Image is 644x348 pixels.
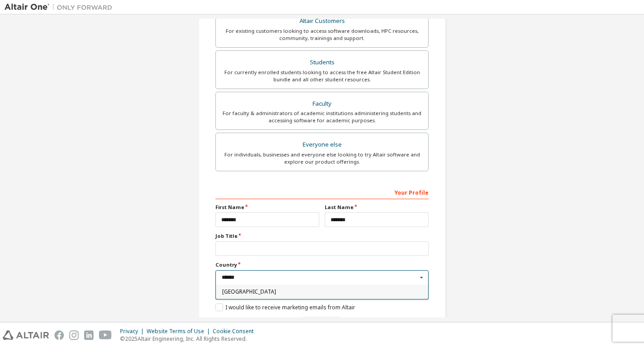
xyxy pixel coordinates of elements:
[215,317,429,330] div: Read and acccept EULA to continue
[120,328,147,335] div: Privacy
[99,330,112,340] img: youtube.svg
[325,204,429,211] label: Last Name
[221,56,423,69] div: Students
[215,303,355,311] label: I would like to receive marketing emails from Altair
[215,204,319,211] label: First Name
[54,330,64,340] img: facebook.svg
[215,261,429,268] label: Country
[215,232,429,240] label: Job Title
[69,330,79,340] img: instagram.svg
[84,330,94,340] img: linkedin.svg
[215,185,429,199] div: Your Profile
[221,151,423,165] div: For individuals, businesses and everyone else looking to try Altair software and explore our prod...
[3,330,49,340] img: altair_logo.svg
[213,328,259,335] div: Cookie Consent
[221,98,423,110] div: Faculty
[221,27,423,42] div: For existing customers looking to access software downloads, HPC resources, community, trainings ...
[4,3,117,12] img: Altair One
[221,138,423,151] div: Everyone else
[221,69,423,83] div: For currently enrolled students looking to access the free Altair Student Edition bundle and all ...
[147,328,213,335] div: Website Terms of Use
[222,289,422,294] span: [GEOGRAPHIC_DATA]
[120,335,259,343] p: © 2025 Altair Engineering, Inc. All Rights Reserved.
[221,15,423,27] div: Altair Customers
[221,110,423,124] div: For faculty & administrators of academic institutions administering students and accessing softwa...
